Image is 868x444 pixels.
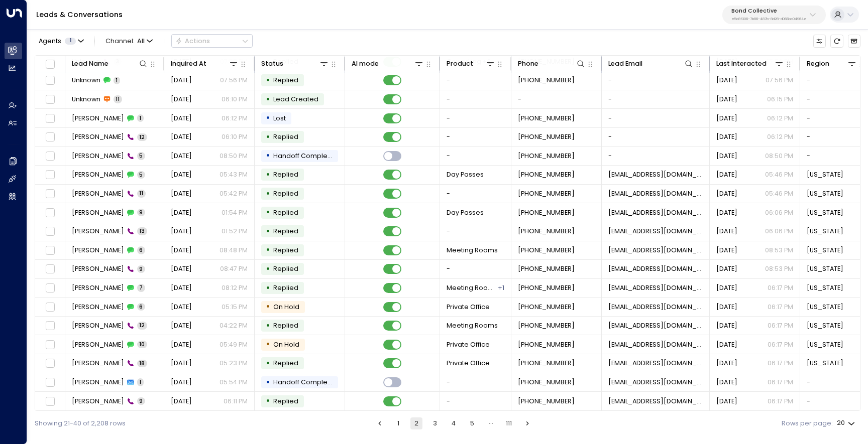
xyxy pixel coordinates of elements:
[72,189,124,198] span: Kim Magloire
[102,35,156,47] span: Channel:
[171,114,192,123] span: Aug 27, 2025
[716,378,737,387] span: Aug 20, 2025
[137,152,145,160] span: 5
[447,58,473,69] div: Product
[273,189,298,198] span: Replied
[273,303,299,311] span: On Hold
[222,227,248,236] p: 01:52 PM
[447,283,497,292] span: Meeting Rooms
[137,171,145,179] span: 5
[716,246,737,255] span: Aug 21, 2025
[266,186,270,202] div: •
[767,132,793,141] p: 06:12 PM
[608,303,703,312] span: Prgolden@aol.com
[266,261,270,277] div: •
[222,95,248,104] p: 06:10 PM
[807,189,843,198] span: New York
[137,209,145,216] span: 9
[503,417,515,429] button: Go to page 111
[44,282,56,294] span: Toggle select row
[171,95,192,104] span: Aug 29, 2025
[171,189,192,198] span: Aug 29, 2025
[171,359,192,368] span: Aug 14, 2025
[518,208,575,217] span: +19174461744
[768,303,793,312] p: 06:17 PM
[222,283,248,292] p: 08:12 PM
[72,114,124,123] span: Morgan Hensley
[716,76,737,85] span: Aug 29, 2025
[266,129,270,145] div: •
[807,340,843,349] span: New York
[440,185,511,203] td: -
[807,208,843,217] span: New York
[807,170,843,179] span: New York
[266,393,270,409] div: •
[36,10,123,20] a: Leads & Conversations
[114,95,122,103] span: 11
[171,378,192,387] span: Aug 14, 2025
[137,397,145,405] span: 9
[518,246,575,255] span: +19174461744
[440,392,511,410] td: -
[608,359,703,368] span: Prgolden@aol.com
[837,416,857,430] div: 20
[72,246,124,255] span: Kim Magloire
[44,207,56,218] span: Toggle select row
[266,148,270,164] div: •
[171,397,192,406] span: Aug 15, 2025
[485,417,497,429] div: …
[39,38,61,45] span: Agents
[175,37,210,45] div: Actions
[373,417,534,429] nav: pagination navigation
[518,378,575,387] span: +19174461744
[518,227,575,236] span: +19174461744
[171,208,192,217] span: Aug 22, 2025
[266,205,270,220] div: •
[716,152,737,161] span: Jul 29, 2025
[440,109,511,127] td: -
[220,170,248,179] p: 05:43 PM
[807,58,829,69] div: Region
[137,303,145,311] span: 6
[224,397,248,406] p: 06:11 PM
[72,132,124,141] span: Morgan Hensley
[171,58,239,69] div: Inquired At
[261,58,330,69] div: Status
[171,170,192,179] span: Aug 29, 2025
[171,264,192,273] span: Aug 21, 2025
[716,208,737,217] span: Aug 25, 2025
[440,147,511,166] td: -
[72,227,124,236] span: Kim Magloire
[273,359,298,367] span: Replied
[807,283,843,292] span: New York
[716,397,737,406] span: Aug 20, 2025
[440,90,511,109] td: -
[65,38,76,45] span: 1
[266,167,270,183] div: •
[440,222,511,241] td: -
[608,397,703,406] span: Prgolden@aol.com
[602,128,710,146] td: -
[273,321,298,330] span: Replied
[137,322,147,329] span: 12
[447,58,496,69] div: Product
[716,114,737,123] span: Aug 29, 2025
[731,17,807,21] p: e5c8f306-7b86-487b-8d28-d066bc04964e
[807,359,843,368] span: New York
[114,77,120,84] span: 1
[518,58,538,69] div: Phone
[429,417,441,429] button: Go to page 3
[137,38,145,45] span: All
[222,132,248,141] p: 06:10 PM
[137,114,144,122] span: 1
[171,152,192,161] span: Jul 29, 2025
[171,340,192,349] span: Aug 14, 2025
[716,321,737,330] span: Aug 20, 2025
[273,264,298,273] span: Replied
[273,132,298,141] span: Replied
[447,208,484,217] span: Day Passes
[518,264,575,273] span: +19174461744
[220,264,248,273] p: 08:47 PM
[266,224,270,239] div: •
[608,264,703,273] span: Prgolden@aol.com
